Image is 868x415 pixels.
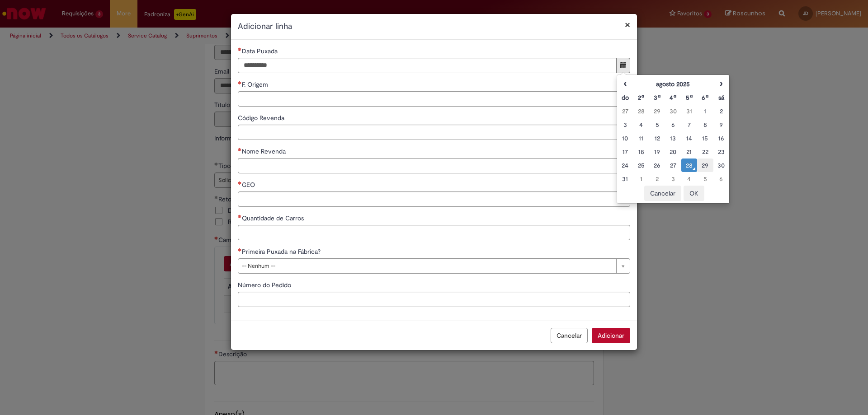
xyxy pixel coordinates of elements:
[684,147,695,156] div: 21 August 2025 Thursday
[238,214,242,218] span: Necessários
[242,181,257,189] span: GEO
[635,147,646,156] div: 18 August 2025 Monday
[651,107,663,116] div: 29 July 2025 Tuesday
[616,58,630,73] button: Mostrar calendário para Data Puxada
[713,77,729,91] th: Próximo mês
[684,134,695,143] div: 14 August 2025 Thursday
[684,161,695,170] div: O seletor de data foi aberto.28 August 2025 Thursday
[617,91,633,104] th: Domingo
[238,191,630,207] input: GEO
[684,107,695,116] div: 31 July 2025 Thursday
[699,161,711,170] div: 29 August 2025 Friday
[651,134,663,143] div: 12 August 2025 Tuesday
[699,107,711,116] div: 01 August 2025 Friday
[716,174,727,183] div: 06 September 2025 Saturday
[592,328,630,343] button: Adicionar
[242,259,612,273] span: -- Nenhum --
[699,134,711,143] div: 15 August 2025 Friday
[619,161,631,170] div: 24 August 2025 Sunday
[699,174,711,183] div: 05 September 2025 Friday
[238,248,242,252] span: Necessários
[713,91,729,104] th: Sábado
[617,75,730,204] div: Escolher data
[242,80,270,89] span: F. Origem
[238,292,630,307] input: Número do Pedido
[242,147,288,155] span: Nome Revenda
[238,125,630,140] input: Código Revenda
[684,186,704,201] button: OK
[681,91,697,104] th: Quinta-feira
[667,161,679,170] div: 27 August 2025 Wednesday
[649,91,665,104] th: Terça-feira
[619,120,631,129] div: 03 August 2025 Sunday
[242,47,279,55] span: Data Puxada
[644,186,681,201] button: Cancelar
[238,158,630,173] input: Nome Revenda
[238,281,293,289] span: Número do Pedido
[619,107,631,116] div: 27 July 2025 Sunday
[635,107,646,116] div: 28 July 2025 Monday
[619,174,631,183] div: 31 August 2025 Sunday
[716,107,727,116] div: 02 August 2025 Saturday
[551,328,588,343] button: Cancelar
[635,161,646,170] div: 25 August 2025 Monday
[651,174,663,183] div: 02 September 2025 Tuesday
[238,114,286,122] span: Código Revenda
[716,120,727,129] div: 09 August 2025 Saturday
[716,147,727,156] div: 23 August 2025 Saturday
[667,120,679,129] div: 06 August 2025 Wednesday
[667,107,679,116] div: 30 July 2025 Wednesday
[633,77,713,91] th: agosto 2025. Alternar mês
[651,147,663,156] div: 19 August 2025 Tuesday
[697,91,713,104] th: Sexta-feira
[238,91,630,107] input: F. Origem
[665,91,681,104] th: Quarta-feira
[238,21,630,33] h2: Adicionar linha
[238,58,617,73] input: Data Puxada
[699,147,711,156] div: 22 August 2025 Friday
[651,120,663,129] div: 05 August 2025 Tuesday
[238,181,242,185] span: Necessários
[238,225,630,240] input: Quantidade de Carros
[242,214,306,222] span: Quantidade de Carros
[238,81,242,84] span: Necessários
[635,174,646,183] div: 01 September 2025 Monday
[635,134,646,143] div: 11 August 2025 Monday
[619,147,631,156] div: 17 August 2025 Sunday
[651,161,663,170] div: 26 August 2025 Tuesday
[617,77,633,91] th: Mês anterior
[619,134,631,143] div: 10 August 2025 Sunday
[633,91,649,104] th: Segunda-feira
[667,147,679,156] div: 20 August 2025 Wednesday
[716,161,727,170] div: 30 August 2025 Saturday
[242,247,322,256] span: Primeira Puxada na Fábrica?
[238,47,242,51] span: Necessários
[667,134,679,143] div: 13 August 2025 Wednesday
[684,174,695,183] div: 04 September 2025 Thursday
[667,174,679,183] div: 03 September 2025 Wednesday
[684,120,695,129] div: 07 August 2025 Thursday
[625,20,630,29] button: Fechar modal
[699,120,711,129] div: 08 August 2025 Friday
[635,120,646,129] div: 04 August 2025 Monday
[716,134,727,143] div: 16 August 2025 Saturday
[238,148,242,151] span: Necessários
